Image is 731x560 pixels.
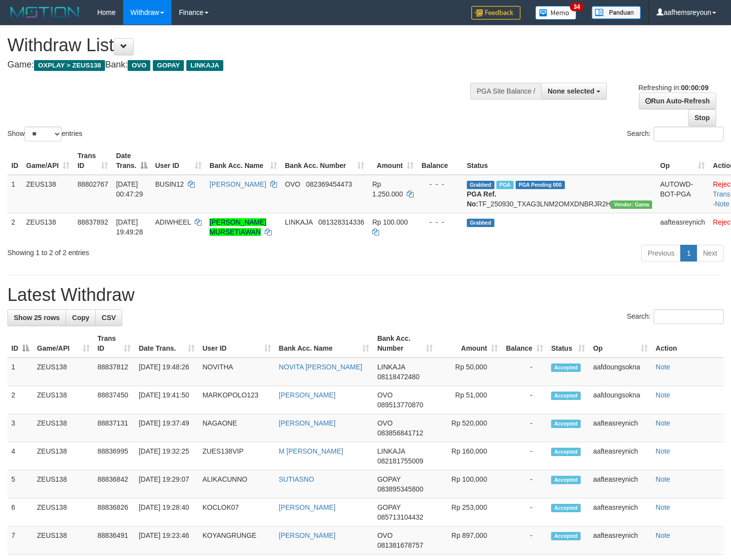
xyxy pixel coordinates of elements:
td: ZEUS138 [33,414,94,442]
span: Accepted [551,504,581,512]
a: CSV [95,309,122,326]
a: Note [656,391,670,399]
span: Grabbed [467,181,494,189]
td: 1 [7,175,22,213]
a: Note [656,447,670,455]
td: - [502,442,547,470]
th: Balance [418,147,463,175]
td: ZEUS138 [33,386,94,414]
a: Show 25 rows [7,309,66,326]
td: - [502,470,547,498]
td: ZEUS138 [33,527,94,555]
h1: Latest Withdraw [7,285,724,305]
td: 88836842 [94,470,135,498]
td: 88837450 [94,386,135,414]
span: None selected [548,87,594,95]
span: [DATE] 19:49:28 [116,218,143,236]
td: 6 [7,498,33,527]
strong: 00:00:09 [681,84,708,92]
td: ZEUS138 [33,498,94,527]
td: AUTOWD-BOT-PGA [656,175,709,213]
a: Stop [688,109,716,126]
label: Search: [627,127,724,141]
span: OVO [377,391,392,399]
a: Note [715,200,730,208]
td: 5 [7,470,33,498]
a: NOVITA [PERSON_NAME] [279,363,362,371]
th: Bank Acc. Name: activate to sort column ascending [275,329,374,358]
span: Accepted [551,363,581,372]
td: - [502,498,547,527]
span: BUSIN12 [155,180,184,188]
span: Copy [72,314,89,322]
th: Action [652,329,724,358]
a: Note [656,419,670,427]
span: Copy 081328314336 to clipboard [318,218,364,226]
td: ALIKACUNNO [199,470,275,498]
span: GOPAY [377,475,400,483]
td: aafteasreynich [589,498,652,527]
th: Status [463,147,656,175]
span: Copy 082369454473 to clipboard [306,180,352,188]
a: Run Auto-Refresh [639,93,716,109]
td: aafdoungsokna [589,386,652,414]
a: Previous [641,245,681,262]
td: TF_250930_TXAG3LNM2OMXDNBRJR2H [463,175,656,213]
td: 88836491 [94,527,135,555]
th: Status: activate to sort column ascending [547,329,589,358]
td: Rp 520,000 [437,414,502,442]
span: CSV [102,314,116,322]
a: 1 [680,245,697,262]
th: Bank Acc. Number: activate to sort column ascending [373,329,436,358]
span: OVO [377,419,392,427]
a: [PERSON_NAME] [279,503,336,511]
th: Trans ID: activate to sort column ascending [94,329,135,358]
td: aafdoungsokna [589,358,652,386]
span: 88802767 [77,180,108,188]
span: Accepted [551,420,581,428]
span: ADIWHEEL [155,218,191,226]
label: Show entries [7,127,82,141]
a: [PERSON_NAME] [279,419,336,427]
td: NOVITHA [199,358,275,386]
th: Bank Acc. Number: activate to sort column ascending [281,147,368,175]
a: [PERSON_NAME] [279,531,336,539]
select: Showentries [25,127,62,141]
img: panduan.png [592,6,641,19]
img: Feedback.jpg [471,6,521,20]
th: Balance: activate to sort column ascending [502,329,547,358]
span: PGA Pending [516,181,565,189]
td: [DATE] 19:29:07 [135,470,198,498]
a: [PERSON_NAME] [209,180,266,188]
td: [DATE] 19:28:40 [135,498,198,527]
td: [DATE] 19:32:25 [135,442,198,470]
td: - [502,358,547,386]
span: 34 [570,2,583,11]
div: - - - [421,179,459,189]
td: [DATE] 19:41:50 [135,386,198,414]
td: aafteasreynich [589,442,652,470]
span: Marked by aafsreyleap [496,181,514,189]
span: Copy 081381678757 to clipboard [377,541,423,549]
span: Copy 082181755009 to clipboard [377,457,423,465]
td: 88837812 [94,358,135,386]
td: KOYANGRUNGE [199,527,275,555]
td: Rp 51,000 [437,386,502,414]
td: ZEUS138 [22,175,73,213]
td: aafteasreynich [589,470,652,498]
td: [DATE] 19:23:46 [135,527,198,555]
img: MOTION_logo.png [7,5,82,20]
img: Button%20Memo.svg [535,6,577,20]
td: [DATE] 19:37:49 [135,414,198,442]
td: ZEUS138 [33,442,94,470]
span: GOPAY [153,60,184,71]
span: Accepted [551,448,581,456]
a: Copy [66,309,96,326]
th: Amount: activate to sort column ascending [437,329,502,358]
span: OVO [128,60,150,71]
td: - [502,527,547,555]
td: MARKOPOLO123 [199,386,275,414]
th: Bank Acc. Name: activate to sort column ascending [206,147,281,175]
a: Next [696,245,724,262]
div: PGA Site Balance / [470,83,541,99]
